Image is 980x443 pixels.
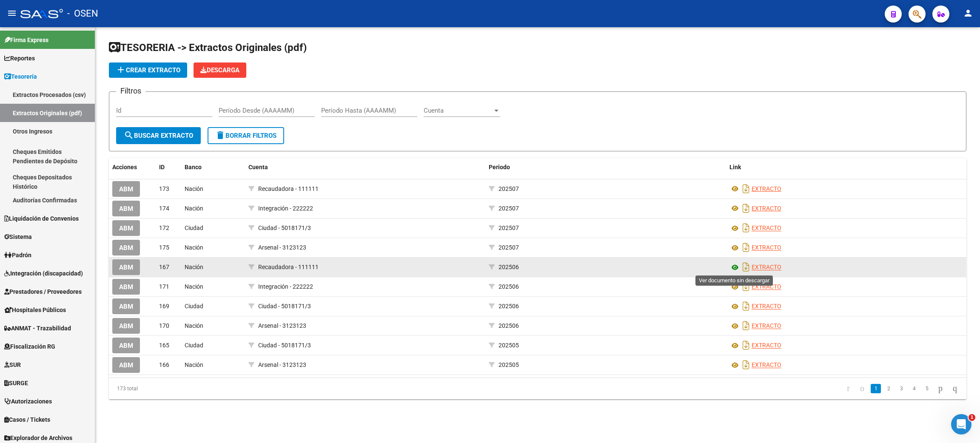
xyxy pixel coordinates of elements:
[882,381,895,396] li: page 2
[185,205,203,212] span: Nación
[920,381,933,396] li: page 5
[194,62,246,78] button: Descarga
[119,205,133,213] span: ABM
[109,158,156,176] datatable-header-cell: Acciones
[112,298,140,314] button: ABM
[185,303,203,310] span: Ciudad
[499,185,519,192] span: 202507
[909,384,919,393] a: 4
[752,264,781,271] a: EXTRACTO
[729,164,741,170] span: Link
[741,202,752,215] i: Descargar documento
[856,384,868,393] a: go to previous page
[119,264,133,271] span: ABM
[185,361,203,368] span: Nación
[109,378,279,399] div: 173 total
[741,182,752,196] i: Descargar documento
[159,224,169,231] span: 172
[258,342,311,349] span: Ciudad - 5018171/3
[922,384,932,393] a: 5
[159,205,169,212] span: 174
[752,342,781,349] a: EXTRACTO
[258,283,313,290] span: Integración - 222222
[185,224,203,231] span: Ciudad
[883,384,894,393] a: 2
[499,322,519,329] span: 202506
[4,342,55,351] span: Fiscalización RG
[741,358,752,372] i: Descargar documento
[752,323,781,329] a: EXTRACTO
[4,415,50,424] span: Casos / Tickets
[112,338,140,353] button: ABM
[4,378,28,388] span: SURGE
[499,361,519,368] span: 202505
[485,158,726,176] datatable-header-cell: Periodo
[843,384,854,393] a: go to first page
[185,283,203,290] span: Nación
[4,324,71,333] span: ANMAT - Trazabilidad
[726,158,966,176] datatable-header-cell: Link
[112,259,140,275] button: ABM
[116,66,180,74] span: Crear Extracto
[752,205,781,212] a: EXTRACTO
[159,283,169,290] span: 171
[159,244,169,251] span: 175
[4,72,37,81] span: Tesorería
[185,264,203,270] span: Nación
[119,361,133,369] span: ABM
[119,303,133,310] span: ABM
[185,244,203,251] span: Nación
[4,232,32,241] span: Sistema
[185,342,203,349] span: Ciudad
[112,240,140,256] button: ABM
[245,158,485,176] datatable-header-cell: Cuenta
[499,244,519,251] span: 202507
[4,214,79,223] span: Liquidación de Convenios
[119,244,133,252] span: ABM
[185,322,203,329] span: Nación
[159,322,169,329] span: 170
[258,264,319,270] span: Recaudadora - 111111
[248,164,268,170] span: Cuenta
[741,260,752,274] i: Descargar documento
[499,283,519,290] span: 202506
[4,35,48,45] span: Firma Express
[949,384,961,393] a: go to last page
[752,362,781,369] a: EXTRACTO
[119,342,133,349] span: ABM
[200,66,239,74] span: Descarga
[741,280,752,293] i: Descargar documento
[112,164,137,170] span: Acciones
[752,303,781,310] a: EXTRACTO
[752,284,781,290] a: EXTRACTO
[258,322,306,329] span: Arsenal - 3123123
[67,4,98,23] span: - OSEN
[159,264,169,270] span: 167
[741,221,752,235] i: Descargar documento
[124,132,193,139] span: Buscar Extracto
[112,357,140,373] button: ABM
[258,185,319,192] span: Recaudadora - 111111
[119,322,133,330] span: ABM
[4,250,31,260] span: Padrón
[215,132,276,139] span: Borrar Filtros
[4,305,66,315] span: Hospitales Públicos
[934,384,946,393] a: go to next page
[185,185,203,192] span: Nación
[109,42,307,54] span: TESORERIA -> Extractos Originales (pdf)
[156,158,181,176] datatable-header-cell: ID
[4,360,21,369] span: SUR
[258,224,311,231] span: Ciudad - 5018171/3
[752,185,781,192] a: EXTRACTO
[119,283,133,291] span: ABM
[112,201,140,216] button: ABM
[499,264,519,270] span: 202506
[159,361,169,368] span: 166
[124,130,134,140] mat-icon: search
[194,62,246,78] app-download-masive: Descarga masiva de extractos
[499,303,519,310] span: 202506
[752,244,781,251] a: EXTRACTO
[741,338,752,352] i: Descargar documento
[185,164,202,170] span: Banco
[499,205,519,212] span: 202507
